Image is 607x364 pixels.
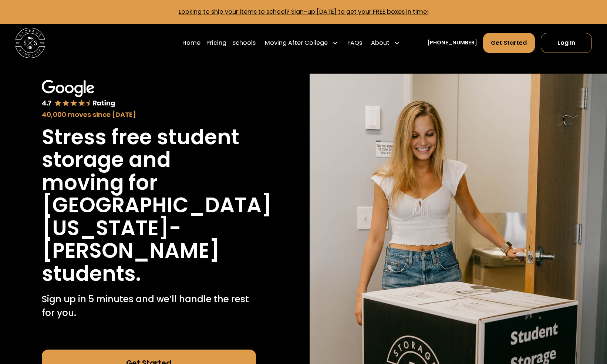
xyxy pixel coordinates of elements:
[179,7,429,16] a: Looking to ship your items to school? Sign-up [DATE] to get your FREE boxes in time!
[15,28,45,58] img: Storage Scholars main logo
[42,126,256,194] h1: Stress free student storage and moving for
[371,38,390,47] div: About
[368,33,403,54] div: About
[483,33,535,53] a: Get Started
[347,33,362,54] a: FAQs
[42,293,256,320] p: Sign up in 5 minutes and we’ll handle the rest for you.
[182,33,200,54] a: Home
[42,109,256,119] div: 40,000 moves since [DATE]
[265,38,328,47] div: Moving After College
[206,33,226,54] a: Pricing
[42,80,115,108] img: Google 4.7 star rating
[262,33,341,54] div: Moving After College
[42,262,141,285] h1: students.
[427,39,477,47] a: [PHONE_NUMBER]
[541,33,592,53] a: Log In
[232,33,256,54] a: Schools
[42,194,272,262] h1: [GEOGRAPHIC_DATA][US_STATE]-[PERSON_NAME]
